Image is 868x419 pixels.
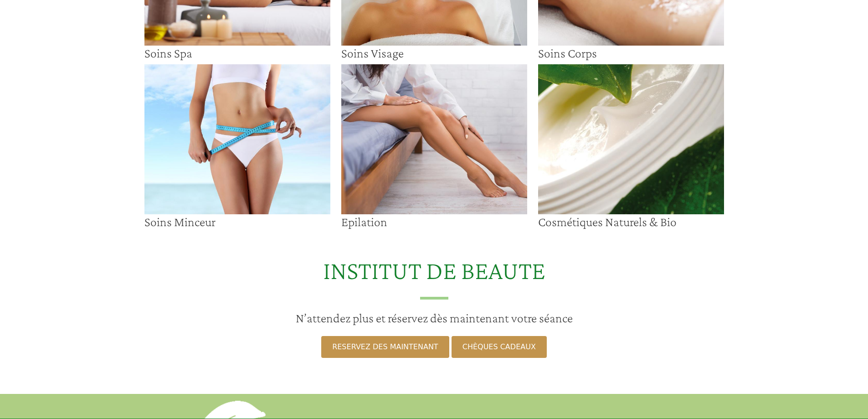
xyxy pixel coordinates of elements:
h3: Soins Corps [538,46,724,61]
h2: INSTITUT DE BEAUTE [5,255,863,300]
img: Cosmétiques Naturels & Bio [538,64,724,214]
h3: N’attendez plus et réservez dès maintenant votre séance [5,310,863,326]
img: Soins Minceur [144,64,330,214]
a: CHÈQUES CADEAUX [452,336,547,358]
h3: Soins Spa [144,46,330,61]
img: Epilation [341,64,527,214]
h3: Soins Minceur [144,214,330,230]
h3: Epilation [341,214,527,230]
h3: Cosmétiques Naturels & Bio [538,214,724,230]
h3: Soins Visage [341,46,527,61]
a: RESERVEZ DES MAINTENANT [321,336,449,358]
